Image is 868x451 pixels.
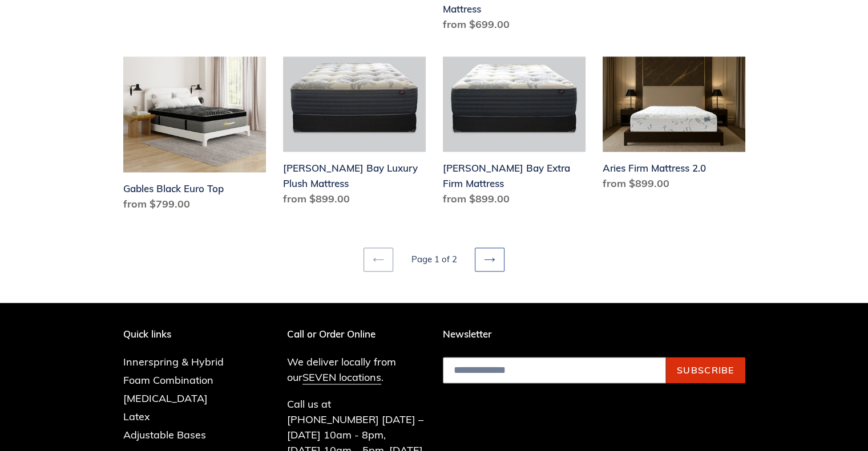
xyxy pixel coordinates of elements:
p: Quick links [123,328,241,340]
span: Subscribe [677,364,734,376]
a: [MEDICAL_DATA] [123,392,208,405]
a: Gables Black Euro Top [123,56,266,216]
li: Page 1 of 2 [395,253,473,266]
button: Subscribe [666,357,745,383]
a: Latex [123,410,150,423]
p: Newsletter [443,328,745,340]
a: Foam Combination [123,373,213,387]
a: Chadwick Bay Extra Firm Mattress [443,56,586,211]
a: SEVEN locations [302,371,381,384]
a: Adjustable Bases [123,428,206,441]
input: Email address [443,357,666,383]
a: Innerspring & Hybrid [123,355,224,368]
p: We deliver locally from our . [287,354,426,385]
a: Aries Firm Mattress 2.0 [603,56,745,196]
p: Call or Order Online [287,328,426,340]
a: Chadwick Bay Luxury Plush Mattress [283,56,426,211]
